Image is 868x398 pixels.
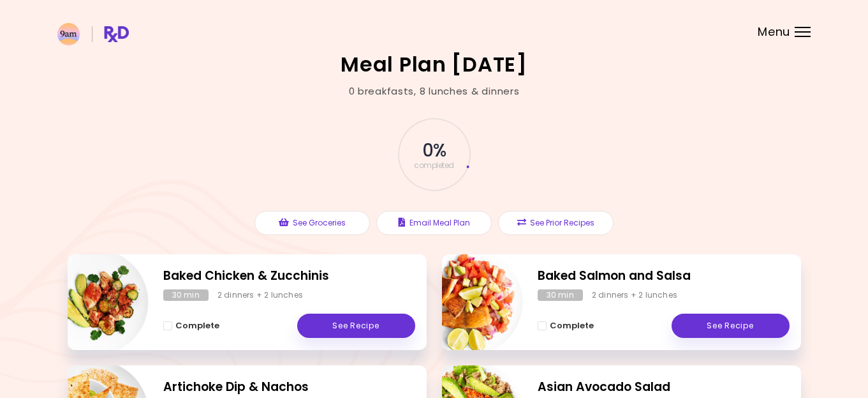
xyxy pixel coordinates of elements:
span: Complete [175,321,219,331]
span: Complete [550,321,594,331]
div: 0 breakfasts , 8 lunches & dinners [349,84,520,99]
div: 30 min [163,289,209,301]
h2: Baked Chicken & Zucchinis [163,267,415,286]
span: 0 % [422,140,446,162]
span: completed [414,162,454,169]
button: Email Meal Plan [376,211,492,235]
img: Info - Baked Salmon and Salsa [417,249,523,355]
button: See Prior Recipes [498,211,614,235]
img: Info - Baked Chicken & Zucchinis [43,249,149,355]
a: See Recipe - Baked Salmon and Salsa [672,314,790,338]
button: Complete - Baked Salmon and Salsa [538,318,594,333]
h2: Meal Plan [DATE] [341,54,527,75]
div: 30 min [538,289,583,301]
div: 2 dinners + 2 lunches [592,289,677,301]
button: See Groceries [254,211,370,235]
img: RxDiet [57,23,129,45]
a: See Recipe - Baked Chicken & Zucchinis [297,314,415,338]
button: Complete - Baked Chicken & Zucchinis [163,318,219,333]
span: Menu [758,26,790,38]
div: 2 dinners + 2 lunches [217,289,303,301]
h2: Baked Salmon and Salsa [538,267,790,286]
h2: Artichoke Dip & Nachos [163,378,415,397]
h2: Asian Avocado Salad [538,378,790,397]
